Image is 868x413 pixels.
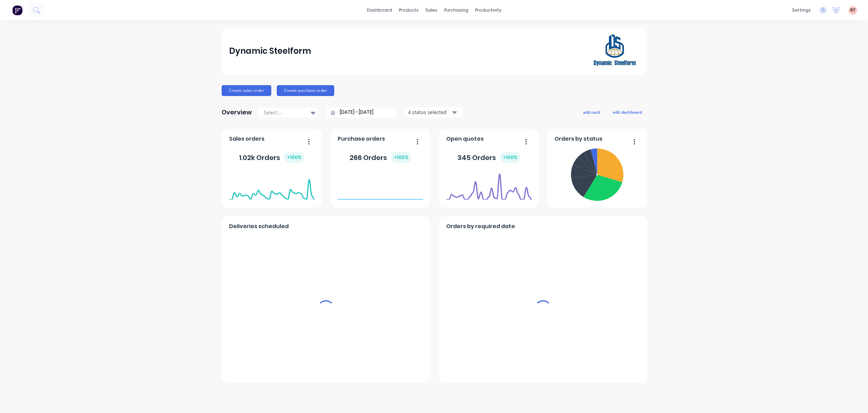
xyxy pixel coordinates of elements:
[350,152,411,163] div: 266 Orders
[472,5,505,15] div: productivity
[408,109,451,116] div: 4 status selected
[277,85,334,96] button: Create purchase order
[404,107,462,117] button: 4 status selected
[591,27,639,75] img: Dynamic Steelform
[500,152,520,163] div: + 100 %
[457,152,520,163] div: 345 Orders
[222,85,271,96] button: Create sales order
[364,5,396,15] a: dashboard
[239,152,304,163] div: 1.02k Orders
[608,108,646,116] button: edit dashboard
[338,135,385,143] span: Purchase orders
[441,5,472,15] div: purchasing
[789,5,814,15] div: settings
[229,135,264,143] span: Sales orders
[396,5,422,15] div: products
[446,135,484,143] span: Open quotes
[229,44,311,58] div: Dynamic Steelform
[579,108,604,116] button: add card
[422,5,441,15] div: sales
[284,152,304,163] div: + 100 %
[229,222,289,231] span: Deliveries scheduled
[391,152,411,163] div: + 100 %
[850,7,855,13] span: RT
[554,135,602,143] span: Orders by status
[222,106,252,119] div: Overview
[12,5,22,15] img: Factory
